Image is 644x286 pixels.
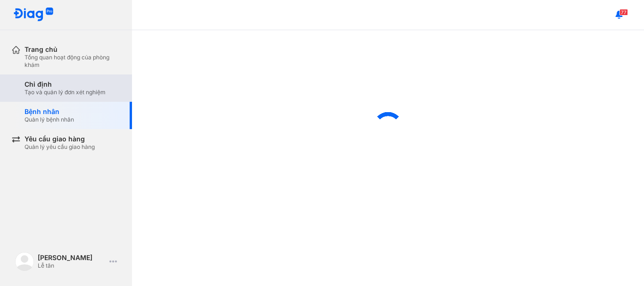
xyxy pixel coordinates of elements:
div: Tổng quan hoạt động của phòng khám [25,54,121,69]
div: Lễ tân [38,262,106,270]
img: logo [15,252,34,271]
div: Bệnh nhân [25,107,74,116]
div: Trang chủ [25,45,121,54]
div: Quản lý yêu cầu giao hàng [25,143,95,151]
div: Yêu cầu giao hàng [25,135,95,143]
div: Tạo và quản lý đơn xét nghiệm [25,89,106,96]
div: [PERSON_NAME] [38,253,106,262]
div: Quản lý bệnh nhân [25,116,74,123]
div: Chỉ định [25,80,106,89]
img: logo [13,8,54,22]
span: 77 [619,9,628,16]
